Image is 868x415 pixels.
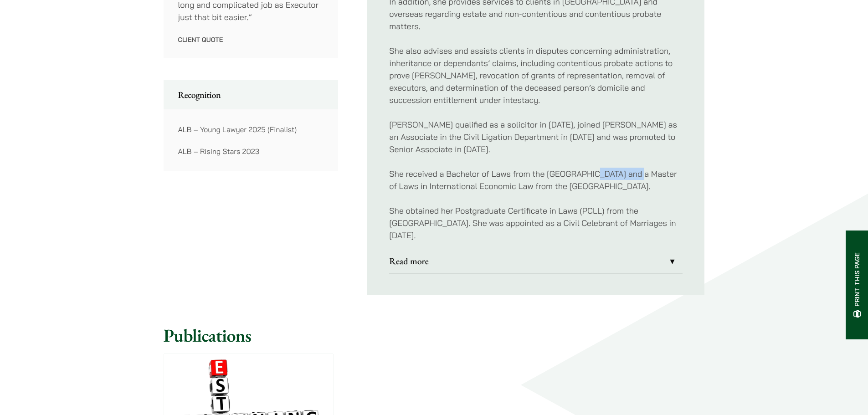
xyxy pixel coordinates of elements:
[389,118,683,155] p: [PERSON_NAME] qualified as a solicitor in [DATE], joined [PERSON_NAME] as an Associate in the Civ...
[164,324,705,346] h2: Publications
[389,249,683,273] a: Read more
[389,168,683,192] p: She received a Bachelor of Laws from the [GEOGRAPHIC_DATA] and a Master of Laws in International ...
[178,36,324,44] p: Client quote
[178,146,324,157] p: ALB – Rising Stars 2023
[178,89,324,100] h2: Recognition
[389,205,683,241] p: She obtained her Postgraduate Certificate in Laws (PCLL) from the [GEOGRAPHIC_DATA]. She was appo...
[389,45,683,106] p: She also advises and assists clients in disputes concerning administration, inheritance or depend...
[178,124,324,135] p: ALB – Young Lawyer 2025 (Finalist)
